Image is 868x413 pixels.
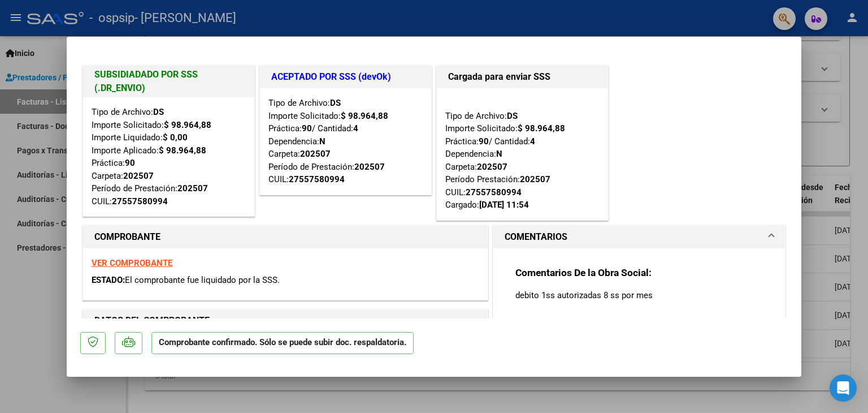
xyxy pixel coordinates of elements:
[445,97,600,212] div: Tipo de Archivo: Importe Solicitado: Práctica: / Cantidad: Dependencia: Carpeta: Período Prestaci...
[466,186,522,199] div: 27557580994
[159,145,206,156] strong: $ 98.964,88
[92,275,125,285] span: ESTADO:
[153,107,164,117] strong: DS
[125,275,280,285] span: El comprobante fue liquidado por la SSS.
[479,200,529,210] strong: [DATE] 11:54
[353,123,358,134] strong: 4
[448,70,597,84] h1: Cargada para enviar SSS
[477,162,507,172] strong: 202507
[507,111,518,121] strong: DS
[268,97,423,186] div: Tipo de Archivo: Importe Solicitado: Práctica: / Cantidad: Dependencia: Carpeta: Período de Prest...
[94,315,210,326] strong: DATOS DEL COMPROBANTE
[125,158,135,168] strong: 90
[319,136,325,147] strong: N
[341,111,388,121] strong: $ 98.964,88
[164,120,211,130] strong: $ 98.964,88
[479,136,489,147] strong: 90
[163,132,188,143] strong: $ 0,00
[300,149,331,159] strong: 202507
[330,98,341,108] strong: DS
[515,289,763,302] p: debito 1ss autorizadas 8 ss por mes
[151,332,414,354] p: Comprobante confirmado. Sólo se puede subir doc. respaldatoria.
[94,68,243,95] h1: SUBSIDIADADO POR SSS (.DR_ENVIO)
[92,106,246,208] div: Tipo de Archivo: Importe Solicitado: Importe Liquidado: Importe Aplicado: Práctica: Carpeta: Perí...
[496,149,502,159] strong: N
[493,248,785,353] div: COMENTARIOS
[520,174,550,184] strong: 202507
[493,226,785,248] mat-expansion-panel-header: COMENTARIOS
[530,136,535,147] strong: 4
[505,230,567,244] h1: COMENTARIOS
[271,70,420,84] h1: ACEPTADO POR SSS (devOk)
[177,183,208,193] strong: 202507
[515,267,652,278] strong: Comentarios De la Obra Social:
[830,375,857,402] div: Open Intercom Messenger
[354,162,385,172] strong: 202507
[112,195,168,208] div: 27557580994
[289,173,345,186] div: 27557580994
[92,258,172,268] a: VER COMPROBANTE
[94,231,160,242] strong: COMPROBANTE
[123,171,154,181] strong: 202507
[302,123,312,134] strong: 90
[518,123,565,134] strong: $ 98.964,88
